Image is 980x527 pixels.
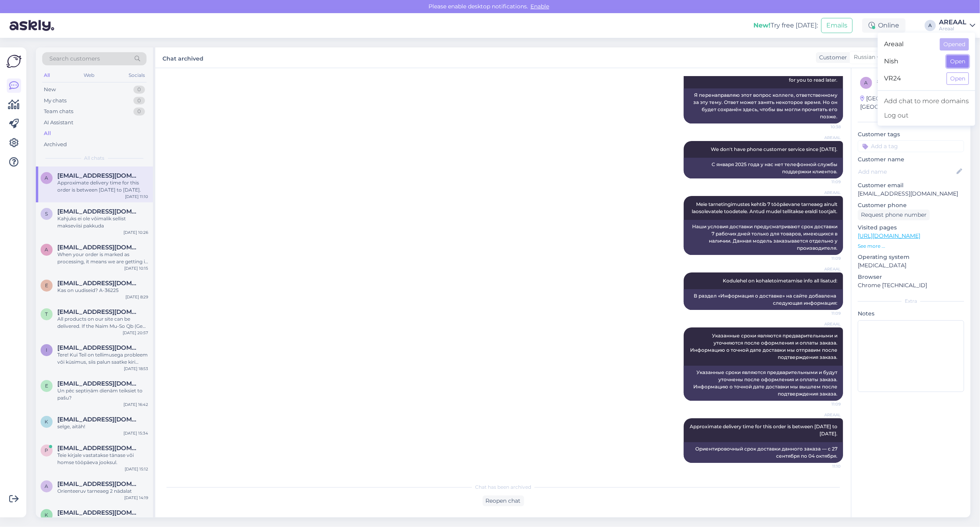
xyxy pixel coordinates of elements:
div: Extra [858,298,964,305]
div: Socials [127,70,147,80]
div: [DATE] 18:53 [124,366,148,372]
b: New! [753,22,771,29]
span: aiasesoon@gmail.com [57,480,140,488]
div: Archived [44,141,67,149]
p: Notes [858,310,964,318]
span: kugeo@inbox.lv [57,509,140,516]
span: 11:09 [811,255,841,261]
div: Наши условия доставки предусматривают срок доставки 7 рабочих дней только для товаров, имеющихся ... [684,220,843,255]
div: Ориентировочный срок доставки данного заказа — с 27 сентября по 04 октября. [684,442,843,463]
span: sirli.pent@gmail.com [57,208,140,215]
span: paigaldus4you@gmail.com [57,445,140,452]
div: AREAAL [939,19,966,25]
div: Kas on uudiseid? A-36225 [57,287,148,294]
p: Customer name [858,155,964,164]
span: exit_15@inbox.lv [57,380,140,387]
div: [DATE] 16:42 [123,402,148,407]
div: [DATE] 10:15 [124,265,148,271]
span: a [45,175,49,181]
div: [DATE] 10:26 [123,229,148,235]
span: Russian [854,53,875,62]
div: My chats [44,97,67,105]
span: s [45,211,48,217]
span: Approximate delivery time for this order is between [DATE] to [DATE]. [690,423,839,437]
span: Enable [528,3,552,10]
div: All products on our site can be delivered. If the Naim Mu-So Qb (Gen 2) has a 'kiirtarne' label, ... [57,315,148,330]
span: AREAAL [811,135,841,141]
a: Add chat to more domains [878,94,975,108]
p: [EMAIL_ADDRESS][DOMAIN_NAME] [858,190,964,198]
span: a [45,483,49,489]
div: Areaal [939,25,966,32]
div: [DATE] 14:19 [124,495,148,501]
div: All [44,129,51,137]
span: info@pixelgame.ee [57,344,140,351]
span: Andreasveide007@gmail.com [57,244,140,251]
div: Указанные сроки являются предварительными и будут уточнены после оформления и оплаты заказа. Инфо... [684,366,843,401]
p: Operating system [858,253,964,261]
a: [URL][DOMAIN_NAME] [858,232,920,239]
div: Я перенаправляю этот вопрос коллеге, ответственному за эту тему. Ответ может занять некоторое вре... [684,88,843,123]
img: Askly Logo [6,54,22,69]
span: p [45,447,49,453]
span: aleksejdegtjarjov@gmail.com [57,172,140,179]
span: Egonsale@gmail.com [57,280,140,287]
span: 11:10 [811,463,841,469]
div: С января 2025 года у нас нет телефонной службы поддержки клиентов. [684,158,843,178]
div: Customer [816,53,847,62]
div: Kahjuks ei ole võimalik sellist makseviisi pakkuda [57,215,148,229]
div: 0 [133,97,145,105]
div: Approximate delivery time for this order is between [DATE] to [DATE]. [57,179,148,194]
input: Add a tag [858,140,964,152]
div: В раздел «Информация о доставке» на сайте добавлена ​​следующая информация: [684,289,843,310]
div: 0 [133,86,145,94]
span: 11:09 [811,401,841,407]
div: AI Assistant [44,119,73,127]
span: AREAAL [811,190,841,196]
div: [GEOGRAPHIC_DATA], [GEOGRAPHIC_DATA] [860,94,948,111]
div: [DATE] 8:29 [125,294,148,300]
span: k [45,419,49,425]
div: 0 [133,108,145,116]
span: AREAAL [811,321,841,327]
p: Customer tags [858,130,964,139]
button: Opened [940,38,969,51]
div: [DATE] 15:12 [125,466,148,472]
span: Указанные сроки являются предварительными и уточняются после оформления и оплаты заказа. Информац... [690,333,839,360]
p: Chrome [TECHNICAL_ID] [858,281,964,290]
span: AREAAL [811,412,841,418]
button: Emails [821,18,853,33]
span: Areaal [884,38,933,51]
div: # aziz9r72 [877,77,927,86]
label: Chat archived [162,52,203,63]
span: AREAAL [811,266,841,272]
p: Customer email [858,181,964,190]
div: Orienteeruv tarneaeg 2 nädalat [57,488,148,495]
span: All chats [84,155,105,162]
div: New [44,86,56,94]
span: 11:09 [811,310,841,316]
span: 11:09 [811,179,841,185]
span: Taavi@saarlane.ee [57,308,140,315]
div: All [42,70,51,80]
button: Open [947,72,969,85]
div: Request phone number [858,210,930,220]
span: k [45,512,49,518]
div: [DATE] 11:10 [125,194,148,200]
span: Nish [884,55,940,68]
span: 10:38 [811,124,841,130]
span: Meie tarnetingimustes kehtib 7 tööpäevane tarneaeg ainult laosolevatele toodetele. Antud mudel te... [692,201,839,214]
span: e [45,383,48,389]
span: VR24 [884,72,940,85]
div: When your order is marked as processing, it means we are getting it ready to ship. This includes ... [57,251,148,265]
div: Team chats [44,108,73,116]
span: a [865,80,868,86]
span: Chat has been archived [475,484,531,491]
div: Teie kirjale vastatakse tänase või homse tööpäeva jooksul. [57,452,148,466]
div: Web [82,70,96,80]
span: Kodulehel on kohaletoimetamise info all lisatud: [723,278,837,284]
span: kaupo.arulo@outlook.com [57,416,140,423]
span: E [45,282,48,288]
span: i [46,347,47,353]
input: Add name [858,167,955,176]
